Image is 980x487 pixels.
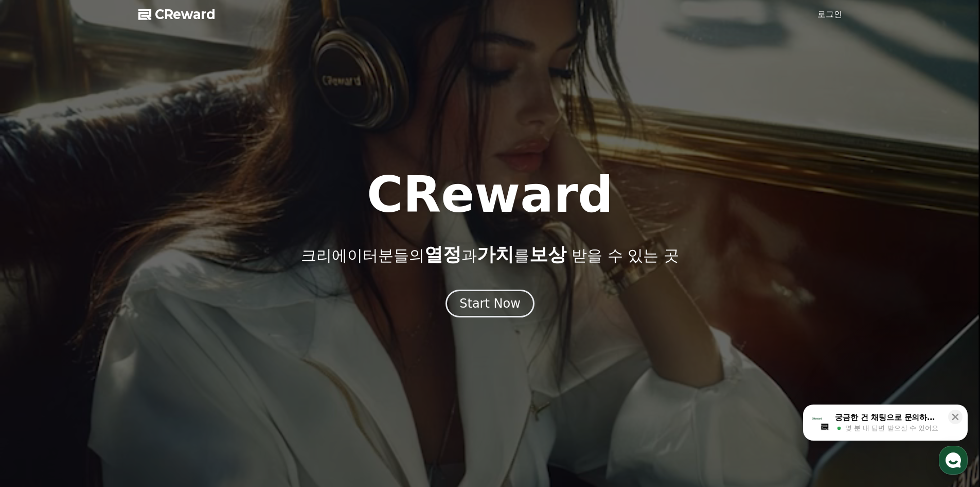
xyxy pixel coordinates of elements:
[477,244,514,265] span: 가치
[424,244,461,265] span: 열정
[367,170,613,220] h1: CReward
[446,290,534,317] button: Start Now
[817,8,842,21] a: 로그인
[446,300,534,310] a: Start Now
[529,244,566,265] span: 보상
[138,6,216,23] a: CReward
[301,244,679,265] p: 크리에이터분들의 과 를 받을 수 있는 곳
[459,295,521,312] div: Start Now
[155,6,216,23] span: CReward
